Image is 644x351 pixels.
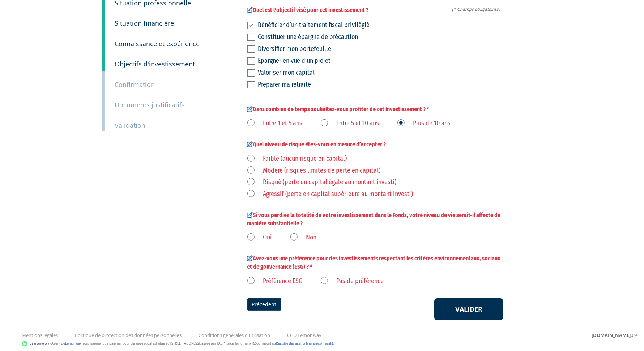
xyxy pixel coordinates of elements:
[75,332,182,339] a: Politique de protection des données personnelles
[115,100,185,109] small: Documents justificatifs
[247,166,381,175] label: Modéré (risques limités de perte en capital)
[115,39,200,48] small: Connaissance et expérience
[247,140,503,149] label: Quel niveau de risque êtes-vous en mesure d’accepter ?
[247,119,303,128] label: Entre 1 et 5 ans
[247,277,303,286] label: Préférence ESG
[258,32,503,42] div: Constituer une épargne de précaution
[65,341,82,346] a: Lemonway
[7,340,637,347] div: - Agent de (établissement de paiement dont le siège social est situé au [STREET_ADDRESS], agréé p...
[102,29,105,51] a: 4
[247,6,503,14] label: Quel est l'objectif visé pour cet investissement ?
[287,332,321,339] a: CGU Lemonway
[102,49,105,71] a: 5
[247,105,503,114] label: Dans combien de temps souhaitez-vous profiter de cet investissement ? *
[258,56,503,66] div: Epargner en vue d’un projet
[22,332,58,339] a: Mentions légales
[258,68,503,78] div: Valoriser mon capital
[115,80,155,89] small: Confirmation
[247,255,503,271] label: Avez-vous une préférence pour des investissements respectant les critères environnementaux, socia...
[115,60,195,68] small: Objectifs d'investissement
[247,154,347,164] label: Faible (aucun risque en capital)
[22,340,50,347] img: logo-lemonway.png
[115,121,146,130] small: Validation
[592,332,631,338] strong: [DOMAIN_NAME]
[434,298,503,321] button: Valider
[258,20,503,30] div: Bénéficier d’un traitement fiscal privilégié
[247,190,413,199] label: Agressif (perte en capital supérieure au montant investi)
[115,19,174,27] small: Situation financière
[290,233,317,242] label: Non
[247,211,503,228] label: Si vous perdiez la totalité de votre investissement dans le Fonds, votre niveau de vie serait-il ...
[258,79,503,90] div: Préparer ma retraite
[321,119,379,128] label: Entre 5 et 10 ans
[247,298,281,311] a: Précédent
[321,277,384,286] label: Pas de préférence
[397,119,451,128] label: Plus de 10 ans
[199,332,270,339] a: Conditions générales d'utilisation
[247,233,272,242] label: Oui
[102,8,105,31] a: 3
[247,178,397,187] label: Risqué (perte en capital égale au montant investi)
[592,332,637,339] div: 0.9
[258,44,503,54] div: Diversifier mon portefeuille
[276,341,333,346] a: Registre des agents financiers (Regafi)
